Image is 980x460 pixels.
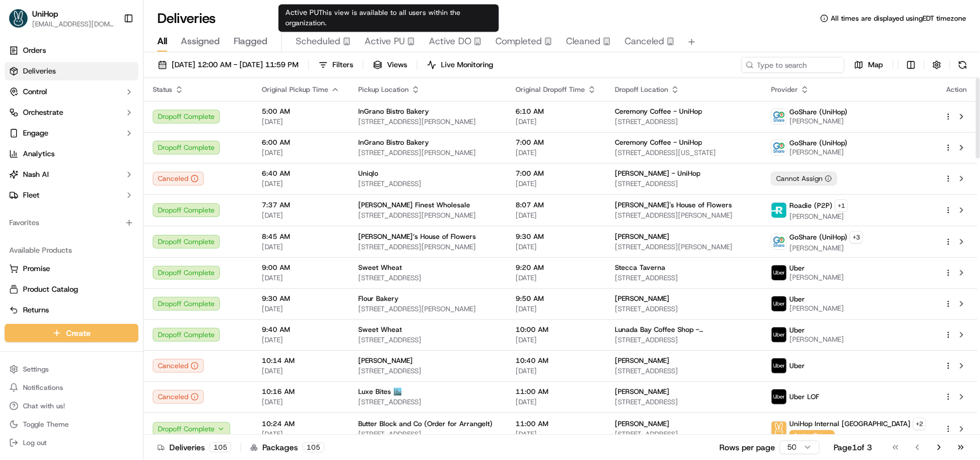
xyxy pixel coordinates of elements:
[516,387,596,396] span: 11:00 AM
[262,430,340,439] span: [DATE]
[358,138,429,147] span: InGrano Bistro Bakery
[516,117,596,126] span: [DATE]
[789,326,805,335] span: Uber
[157,34,167,48] span: All
[262,200,340,210] span: 7:37 AM
[615,366,753,376] span: [STREET_ADDRESS]
[789,243,863,253] span: [PERSON_NAME]
[789,392,819,401] span: Uber LOF
[5,83,138,101] button: Control
[789,361,805,370] span: Uber
[5,361,138,377] button: Settings
[615,430,753,439] span: [STREET_ADDRESS]
[516,419,596,428] span: 11:00 AM
[11,149,77,159] div: Past conversations
[566,34,601,48] span: Cleaned
[615,304,753,314] span: [STREET_ADDRESS]
[153,172,204,185] button: Canceled
[52,121,158,130] div: We're available if you need us!
[262,419,340,428] span: 10:24 AM
[23,128,48,138] span: Engage
[495,34,542,48] span: Completed
[358,430,497,439] span: [STREET_ADDRESS]
[358,85,409,94] span: Pickup Location
[262,273,340,283] span: [DATE]
[81,284,139,293] a: Powered byPylon
[849,57,888,73] button: Map
[615,200,732,210] span: [PERSON_NAME]'s House of Flowers
[955,57,971,73] button: Refresh
[23,264,50,274] span: Promise
[358,200,470,210] span: [PERSON_NAME] Finest Wholesale
[615,387,669,396] span: [PERSON_NAME]
[358,325,402,334] span: Sweet Wheat
[102,178,125,187] span: [DATE]
[23,190,40,200] span: Fleet
[615,356,669,365] span: [PERSON_NAME]
[615,242,753,252] span: [STREET_ADDRESS][PERSON_NAME]
[516,138,596,147] span: 7:00 AM
[615,117,753,126] span: [STREET_ADDRESS]
[23,45,46,56] span: Orders
[23,383,63,392] span: Notifications
[772,422,787,436] img: unihop_logo.png
[387,60,407,70] span: Views
[262,169,340,178] span: 6:40 AM
[771,172,837,185] button: Cannot Assign
[262,325,340,334] span: 9:40 AM
[23,210,32,219] img: 1736555255976-a54dd68f-1ca7-489b-9aae-adbdc363a1c4
[5,280,138,299] button: Product Catalog
[772,389,787,404] img: uber-new-logo.jpeg
[195,113,209,127] button: Start new chat
[153,390,204,404] div: Canceled
[516,169,596,178] span: 7:00 AM
[516,273,596,283] span: [DATE]
[358,179,497,188] span: [STREET_ADDRESS]
[358,169,378,178] span: Uniqlo
[772,265,787,280] img: uber-new-logo.jpeg
[772,109,787,124] img: goshare_logo.png
[23,66,56,76] span: Deliveries
[11,167,30,185] img: Asif Zaman Khan
[23,87,47,97] span: Control
[5,214,138,232] div: Favorites
[5,398,138,414] button: Chat with us!
[262,117,340,126] span: [DATE]
[772,296,787,311] img: uber-new-logo.jpeg
[516,85,585,94] span: Original Dropoff Time
[789,138,847,148] span: GoShare (UniHop)
[516,335,596,345] span: [DATE]
[358,117,497,126] span: [STREET_ADDRESS][PERSON_NAME]
[278,5,499,32] div: Active PU
[615,138,702,147] span: Ceremony Coffee - UniHop
[789,430,835,440] span: Assign Driver
[5,124,138,142] button: Engage
[262,335,340,345] span: [DATE]
[97,258,106,267] div: 💻
[516,325,596,334] span: 10:00 AM
[772,203,787,218] img: roadie-logo-v2.jpg
[102,209,125,218] span: [DATE]
[789,201,832,210] span: Roadie (P2P)
[157,9,216,28] h1: Deliveries
[772,140,787,155] img: goshare_logo.png
[9,284,134,295] a: Product Catalog
[9,305,134,315] a: Returns
[615,325,753,334] span: Lunada Bay Coffee Shop - [PERSON_NAME]
[109,257,184,268] span: API Documentation
[5,416,138,432] button: Toggle Theme
[23,179,32,188] img: 1736555255976-a54dd68f-1ca7-489b-9aae-adbdc363a1c4
[181,34,220,48] span: Assigned
[944,85,969,94] div: Action
[9,9,28,28] img: UniHop
[262,179,340,188] span: [DATE]
[358,304,497,314] span: [STREET_ADDRESS][PERSON_NAME]
[23,305,49,315] span: Returns
[5,435,138,451] button: Log out
[7,252,92,273] a: 📗Knowledge Base
[262,148,340,157] span: [DATE]
[262,242,340,252] span: [DATE]
[789,273,844,282] span: [PERSON_NAME]
[516,356,596,365] span: 10:40 AM
[23,284,78,295] span: Product Catalog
